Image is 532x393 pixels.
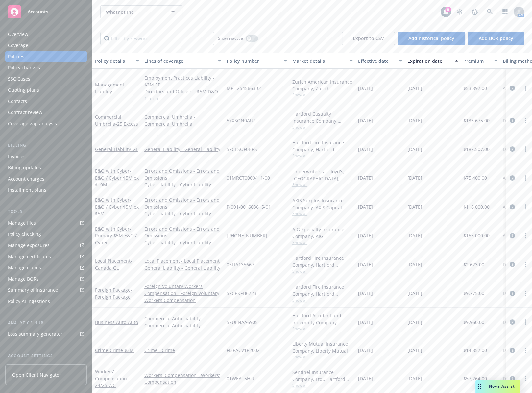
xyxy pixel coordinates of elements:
div: Contract review [8,107,42,118]
div: Zurich American Insurance Company, Zurich Insurance Group [292,78,353,92]
span: [DATE] [358,174,373,181]
button: Premium [461,53,500,69]
span: P-001-001603615-01 [227,203,271,210]
a: Overview [5,29,87,39]
a: more [521,174,529,182]
button: Policy number [224,53,290,69]
a: Contacts [5,96,87,107]
a: Business Auto [95,319,138,325]
span: $2,623.00 [463,261,484,268]
button: Export to CSV [342,32,395,45]
span: $9,775.00 [463,290,484,297]
span: Show all [292,268,353,274]
button: Lines of coverage [142,53,224,69]
div: Hartford Casualty Insurance Company, Hartford Insurance Group [292,111,353,124]
span: - E&O / Cyber $5M ex $10M [95,168,139,188]
a: Manage claims [5,262,87,273]
span: Nova Assist [489,383,515,389]
div: Manage files [8,218,36,228]
span: [DATE] [358,232,373,239]
a: Invoices [5,151,87,162]
span: Show all [292,153,353,159]
a: Accounts [5,3,87,21]
span: Add historical policy [408,35,454,41]
a: more [521,116,529,124]
span: 57CPKFH6723 [227,290,256,297]
a: Commercial Umbrella [95,114,138,127]
span: [DATE] [407,290,422,297]
span: - E&O / Cyber $5M ex $5M [95,197,139,217]
a: circleInformation [508,346,516,354]
span: [DATE] [358,117,373,124]
span: [DATE] [407,146,422,153]
span: [DATE] [407,375,422,382]
div: Contacts [8,96,27,107]
span: Show all [292,382,353,388]
span: [DATE] [407,117,422,124]
a: more [521,145,529,153]
a: Errors and Omissions - Errors and Omissions [144,196,221,210]
a: Installment plans [5,185,87,195]
a: Search [483,5,496,18]
a: E&O with Cyber [95,168,139,188]
span: Show inactive [218,36,243,41]
a: Errors and Omissions - Errors and Omissions [144,167,221,181]
div: Hartford Fire Insurance Company, Hartford Insurance Group [292,139,353,153]
a: more [521,232,529,240]
a: Policy changes [5,62,87,73]
button: Expiration date [405,53,461,69]
a: Quoting plans [5,85,87,95]
div: Tools [5,209,87,215]
a: Local Placement [95,258,132,271]
div: Policy checking [8,229,41,239]
a: SSC Cases [5,74,87,84]
input: Filter by keyword... [100,32,214,45]
span: Show all [292,240,353,245]
span: [DATE] [358,261,373,268]
span: $53,897.00 [463,85,487,92]
span: [DATE] [407,261,422,268]
span: Open Client Navigator [12,371,61,378]
a: Foreign Voluntary Workers Compensation - Foreign Voluntary Workers Compensation [144,283,221,304]
span: 01WEAT5HLU [227,375,256,382]
a: more [521,260,529,268]
div: Billing updates [8,162,41,173]
a: Workers' Compensation [95,368,129,388]
a: Manage files [5,218,87,228]
div: Policy details [95,58,132,64]
div: Policies [8,51,24,62]
span: [DATE] [407,319,422,326]
a: circleInformation [508,174,516,182]
a: more [521,375,529,382]
div: Manage claims [8,262,41,273]
div: Lines of coverage [144,58,214,64]
a: Policy checking [5,229,87,239]
a: Crime - Crime [144,347,221,354]
button: Policy details [92,53,142,69]
div: Hartford Accident and Indemnity Company, Hartford Insurance Group [292,312,353,326]
button: Effective date [355,53,405,69]
span: [DATE] [358,375,373,382]
a: Policy AI ingestions [5,296,87,307]
span: 57UENAA6905 [227,319,258,326]
a: circleInformation [508,203,516,211]
a: more [521,289,529,297]
a: Workers' Compensation - Workers' Compensation [144,372,221,385]
a: E&O with Cyber [95,197,139,217]
span: [DATE] [358,290,373,297]
div: Hartford Fire Insurance Company, Hartford Insurance Group [292,283,353,297]
span: Show all [292,354,353,360]
div: AXIS Surplus Insurance Company, AXIS Capital [292,197,353,211]
a: Foreign Package [95,287,132,300]
a: more [521,203,529,211]
div: Underwriters at Lloyd's, [GEOGRAPHIC_DATA], [PERSON_NAME] of [GEOGRAPHIC_DATA] [292,168,353,182]
a: circleInformation [508,318,516,326]
div: Analytics hub [5,320,87,326]
a: 1 more [144,95,221,102]
button: Add historical policy [398,32,465,45]
span: - 25 Excess [115,121,138,127]
div: Installment plans [8,185,46,195]
div: Manage certificates [8,251,51,262]
span: $9,960.00 [463,319,484,326]
span: 05LIA135667 [227,261,254,268]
